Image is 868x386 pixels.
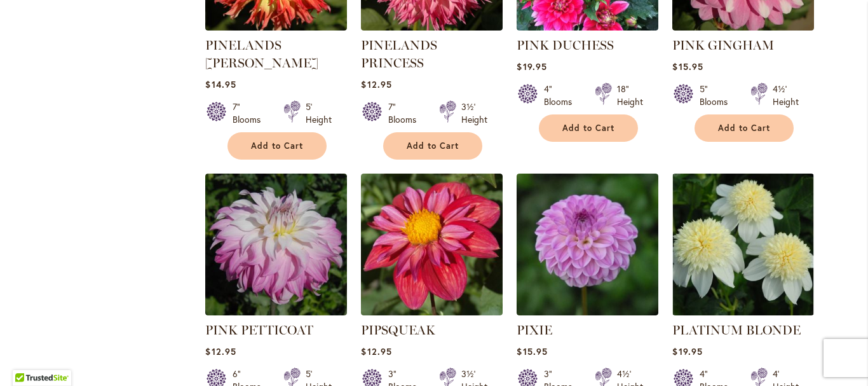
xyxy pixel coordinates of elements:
img: Pink Petticoat [205,174,347,315]
button: Add to Cart [695,114,794,142]
a: PINK GINGHAM [672,21,814,33]
div: 5' Height [306,100,332,126]
span: $12.95 [361,78,391,90]
span: Add to Cart [562,123,614,134]
div: 7" Blooms [388,100,424,126]
a: PINK DUCHESS [517,38,614,53]
a: PINK PETTICOAT [205,322,313,338]
a: PIPSQUEAK [361,322,435,338]
img: PLATINUM BLONDE [672,174,814,315]
a: PLATINUM BLONDE [672,306,814,318]
span: $15.95 [517,345,547,357]
a: PINELANDS PRINCESS [361,38,437,71]
span: $19.95 [517,60,546,72]
div: 5" Blooms [700,83,735,108]
div: 4" Blooms [544,83,580,108]
button: Add to Cart [227,132,327,160]
span: $15.95 [672,60,703,72]
a: PINK DUCHESS [517,21,658,33]
a: PIPSQUEAK [361,306,503,318]
img: PIPSQUEAK [361,174,503,315]
span: $12.95 [361,345,391,357]
a: PIXIE [517,306,658,318]
div: 4½' Height [773,83,799,108]
a: PIXIE [517,322,552,338]
div: 3½' Height [461,100,487,126]
div: 7" Blooms [233,100,268,126]
span: Add to Cart [718,123,770,134]
a: PINK GINGHAM [672,38,774,53]
span: Add to Cart [251,141,303,151]
a: PINELANDS PRINCESS [361,21,503,33]
a: PINELANDS [PERSON_NAME] [205,38,318,71]
button: Add to Cart [383,132,482,160]
iframe: Launch Accessibility Center [10,341,45,376]
button: Add to Cart [539,114,638,142]
span: $12.95 [205,345,236,357]
span: $14.95 [205,78,236,90]
span: Add to Cart [407,141,459,151]
span: $19.95 [672,345,702,357]
a: PLATINUM BLONDE [672,322,801,338]
div: 18" Height [617,83,643,108]
a: PINELANDS PAM [205,21,347,33]
img: PIXIE [517,174,658,315]
a: Pink Petticoat [205,306,347,318]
